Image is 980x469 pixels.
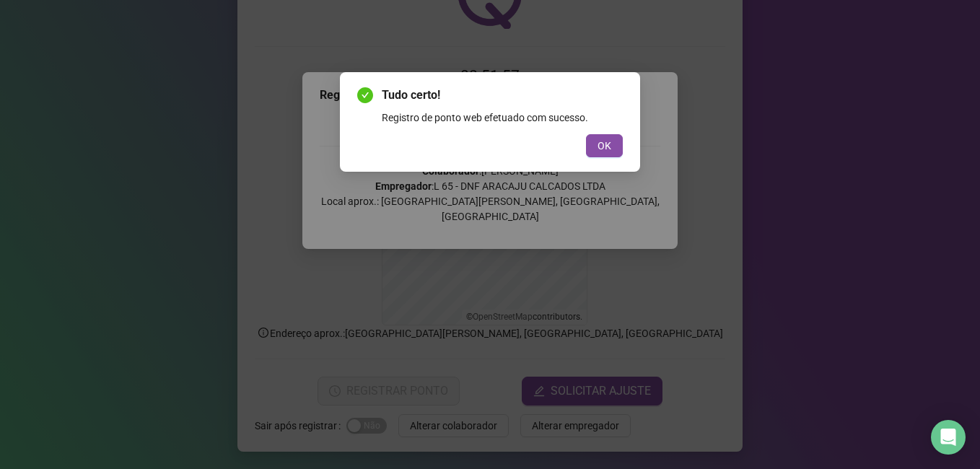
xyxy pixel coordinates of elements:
[598,138,611,154] span: OK
[382,87,623,104] span: Tudo certo!
[382,110,623,126] div: Registro de ponto web efetuado com sucesso.
[357,87,373,103] span: check-circle
[586,134,623,157] button: OK
[931,420,966,455] div: Open Intercom Messenger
